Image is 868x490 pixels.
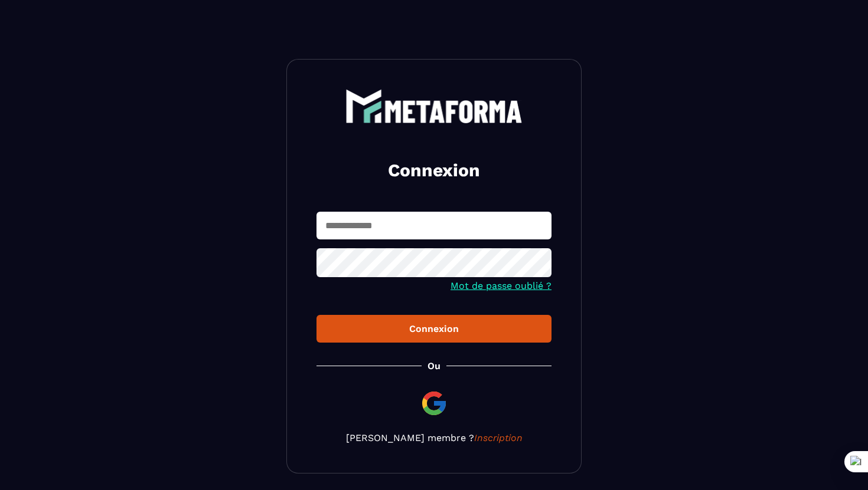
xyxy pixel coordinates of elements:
img: logo [345,89,523,123]
img: google [420,389,448,417]
p: Ou [428,360,440,371]
h2: Connexion [331,159,537,182]
div: Connexion [326,323,542,334]
a: Mot de passe oublié ? [451,280,552,291]
p: [PERSON_NAME] membre ? [316,432,552,443]
button: Connexion [316,315,552,343]
a: logo [316,89,552,123]
a: Inscription [474,432,523,443]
